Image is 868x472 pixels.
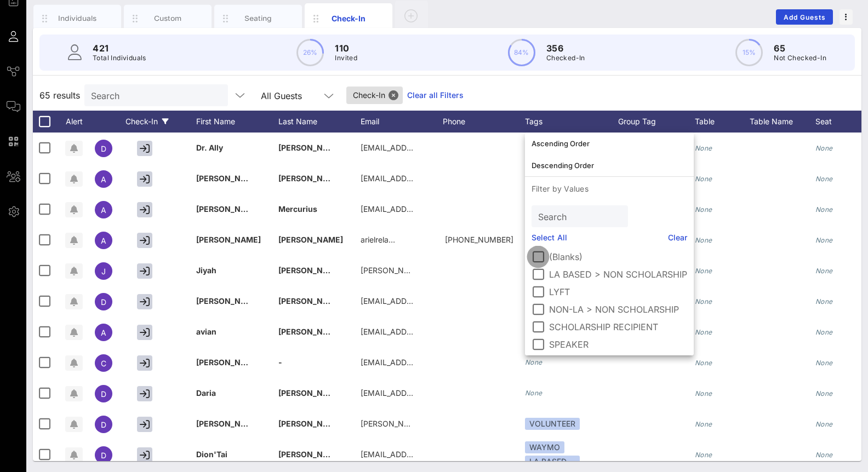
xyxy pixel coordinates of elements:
i: None [815,267,833,275]
i: None [695,175,712,183]
span: Mercurius [278,204,317,214]
span: A [101,205,106,215]
i: None [815,236,833,244]
label: LA BASED > NON SCHOLARSHIP [549,269,687,280]
span: D [101,420,106,429]
span: D [101,297,106,307]
div: Ascending Order [532,139,687,148]
i: None [695,236,712,244]
i: None [525,389,542,397]
span: 65 results [39,89,80,102]
span: [EMAIL_ADDRESS][DOMAIN_NAME] [361,204,493,214]
i: None [525,358,542,366]
span: D [101,451,106,460]
span: Add Guests [783,13,826,21]
span: [EMAIL_ADDRESS][PERSON_NAME][DOMAIN_NAME] [361,388,556,398]
span: [PERSON_NAME] [278,419,343,428]
button: Close [389,90,398,100]
span: [PERSON_NAME] [196,204,261,214]
span: [EMAIL_ADDRESS][DOMAIN_NAME] [361,296,493,306]
div: Check-In [119,111,174,133]
p: 421 [93,42,146,55]
span: [PERSON_NAME] [278,235,343,244]
span: Dion'Tai [196,450,227,459]
i: None [815,389,833,398]
span: [EMAIL_ADDRESS][DOMAIN_NAME] [361,450,493,459]
i: None [695,420,712,428]
div: Alert [60,111,88,133]
i: None [695,267,712,275]
div: Table [695,111,750,133]
span: [EMAIL_ADDRESS][DOMAIN_NAME] [361,358,493,367]
span: +17142665811 [445,235,513,244]
span: [PERSON_NAME] [278,266,343,275]
span: Dr. Ally [196,143,223,152]
span: [PERSON_NAME] [278,296,343,306]
i: None [815,420,833,428]
p: 65 [774,42,826,55]
div: Custom [144,13,192,24]
span: [PERSON_NAME] [196,174,261,183]
label: SPEAKER [549,339,687,350]
i: None [815,297,833,306]
span: [PERSON_NAME] [278,327,343,336]
i: None [695,359,712,367]
p: Not Checked-In [774,53,826,64]
span: C [101,359,106,368]
span: Check-In [353,87,396,104]
span: Jiyah [196,266,216,275]
i: None [815,359,833,367]
p: 110 [335,42,357,55]
span: J [101,267,106,276]
div: All Guests [254,84,342,106]
i: None [815,175,833,183]
span: [EMAIL_ADDRESS][DOMAIN_NAME] [361,174,493,183]
label: (Blanks) [549,251,687,262]
div: Table Name [750,111,815,133]
span: [PERSON_NAME] [196,235,261,244]
i: None [815,205,833,214]
span: [PERSON_NAME] [196,419,261,428]
i: None [695,451,712,459]
span: [EMAIL_ADDRESS][DOMAIN_NAME] [361,143,493,152]
span: a [101,328,106,337]
a: Select All [532,232,567,244]
span: [PERSON_NAME] [278,174,343,183]
div: Individuals [53,13,102,24]
i: None [815,144,833,152]
i: None [815,451,833,459]
span: [PERSON_NAME][EMAIL_ADDRESS][DOMAIN_NAME] [361,419,556,428]
i: None [815,328,833,336]
span: avian [196,327,216,336]
a: Clear [668,232,688,244]
div: Descending Order [532,161,687,170]
div: Last Name [278,111,361,133]
p: Filter by Values [525,177,694,201]
span: A [101,175,106,184]
i: None [695,297,712,306]
div: All Guests [261,91,302,101]
span: - [278,358,282,367]
span: D [101,144,106,153]
div: Tags [525,111,618,133]
span: [PERSON_NAME][EMAIL_ADDRESS][DOMAIN_NAME] [361,266,556,275]
p: Total Individuals [93,53,146,64]
span: Daria [196,388,216,398]
p: Invited [335,53,357,64]
div: VOLUNTEER [525,418,580,430]
div: Group Tag [618,111,695,133]
button: Add Guests [776,9,833,25]
span: [PERSON_NAME] [196,358,261,367]
span: D [101,389,106,399]
p: 356 [546,42,585,55]
p: Checked-In [546,53,585,64]
span: [PERSON_NAME] [196,296,261,306]
span: A [101,236,106,245]
div: WAYMO [525,441,564,453]
span: [EMAIL_ADDRESS][DOMAIN_NAME] [361,327,493,336]
span: [PERSON_NAME] [278,450,343,459]
label: SCHOLARSHIP RECIPIENT [549,321,687,332]
div: First Name [196,111,278,133]
i: None [695,389,712,398]
span: [PERSON_NAME] [278,388,343,398]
